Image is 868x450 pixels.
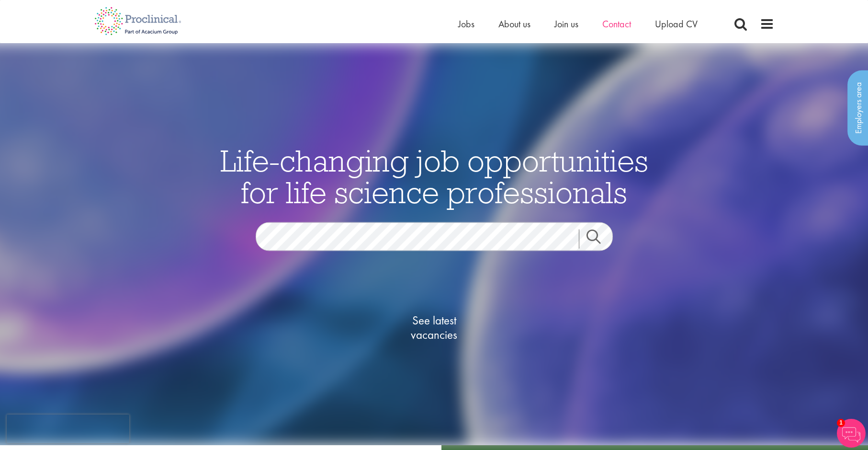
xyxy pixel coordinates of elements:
[837,419,845,427] span: 1
[655,18,698,30] a: Upload CV
[602,18,631,30] a: Contact
[554,18,578,30] a: Join us
[7,415,129,443] iframe: reCAPTCHA
[837,419,866,448] img: Chatbot
[220,141,648,211] span: Life-changing job opportunities for life science professionals
[579,230,620,249] a: Job search submit button
[386,313,482,342] span: See latest vacancies
[458,18,474,30] a: Jobs
[498,18,530,30] a: About us
[386,275,482,381] a: See latestvacancies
